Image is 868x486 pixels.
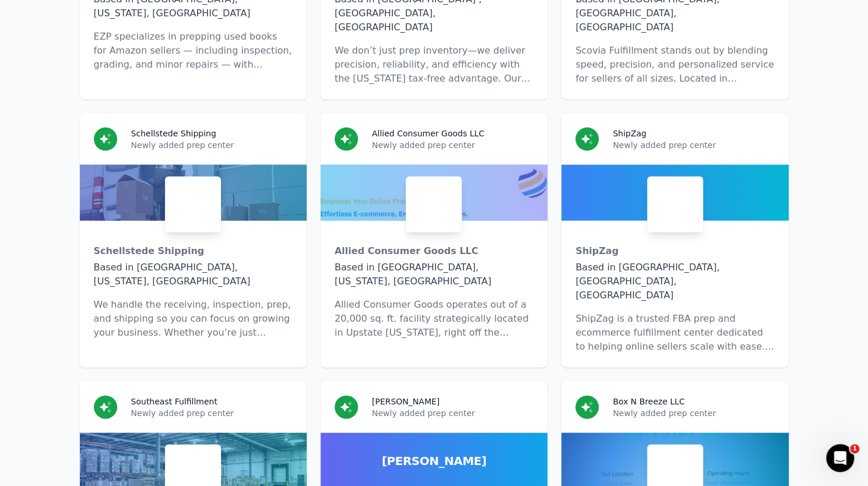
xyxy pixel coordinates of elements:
p: We don’t just prep inventory—we deliver precision, reliability, and efficiency with the [US_STATE... [335,44,533,86]
img: ShipZag [649,179,701,230]
div: Schellstede Shipping [94,244,293,258]
p: Newly added prep center [372,139,533,151]
div: Based in [GEOGRAPHIC_DATA], [GEOGRAPHIC_DATA], [GEOGRAPHIC_DATA] [575,260,774,302]
p: Newly added prep center [131,139,293,151]
iframe: Intercom live chat [826,444,854,472]
p: ShipZag is a trusted FBA prep and ecommerce fulfillment center dedicated to helping online seller... [575,312,774,354]
span: [PERSON_NAME] [382,453,486,469]
h3: Allied Consumer Goods LLC [372,128,484,139]
h3: Schellstede Shipping [131,128,216,139]
img: Schellstede Shipping [167,179,219,230]
h3: Southeast Fulfillment [131,396,217,407]
h3: ShipZag [613,128,646,139]
p: Newly added prep center [613,139,774,151]
div: ShipZag [575,244,774,258]
div: Allied Consumer Goods LLC [335,244,533,258]
p: EZP specializes in prepping used books for Amazon sellers — including inspection, grading, and mi... [94,30,293,72]
p: Allied Consumer Goods operates out of a 20,000 sq. ft. facility strategically located in Upstate ... [335,298,533,340]
p: Newly added prep center [131,407,293,419]
p: We handle the receiving, inspection, prep, and shipping so you can focus on growing your business... [94,298,293,340]
div: Based in [GEOGRAPHIC_DATA], [US_STATE], [GEOGRAPHIC_DATA] [335,260,533,288]
a: Schellstede ShippingNewly added prep centerSchellstede ShippingSchellstede ShippingBased in [GEOG... [80,114,307,368]
img: Allied Consumer Goods LLC [408,179,459,230]
div: Based in [GEOGRAPHIC_DATA], [US_STATE], [GEOGRAPHIC_DATA] [94,260,293,288]
span: 1 [850,444,859,453]
h3: Box N Breeze LLC [613,396,684,407]
h3: [PERSON_NAME] [372,396,440,407]
a: ShipZagNewly added prep centerShipZagShipZagBased in [GEOGRAPHIC_DATA], [GEOGRAPHIC_DATA], [GEOGR... [561,114,788,368]
p: Newly added prep center [613,407,774,419]
a: Allied Consumer Goods LLCNewly added prep centerAllied Consumer Goods LLCAllied Consumer Goods LL... [321,114,547,368]
p: Newly added prep center [372,407,533,419]
p: Scovia Fulfillment stands out by blending speed, precision, and personalized service for sellers ... [575,44,774,86]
